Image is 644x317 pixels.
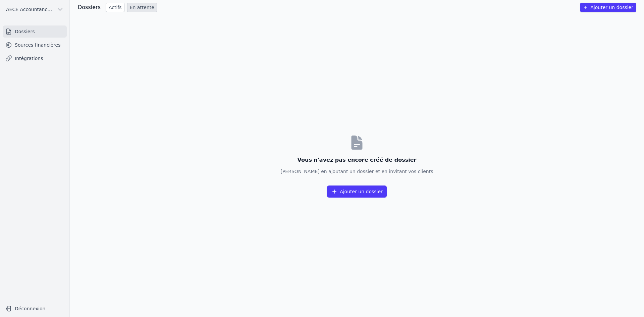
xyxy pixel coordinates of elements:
h3: Dossiers [78,3,101,11]
a: Actifs [106,3,124,12]
h3: Vous n'avez pas encore créé de dossier [280,156,433,164]
button: Déconnexion [3,303,67,314]
button: Ajouter un dossier [580,3,636,12]
span: AECE Accountancy SRL [6,6,54,13]
button: Ajouter un dossier [327,186,387,198]
a: Intégrations [3,52,67,64]
button: AECE Accountancy SRL [3,4,67,15]
a: En attente [127,3,157,12]
a: Sources financières [3,39,67,51]
a: Dossiers [3,25,67,38]
p: [PERSON_NAME] en ajoutant un dossier et en invitant vos clients [280,168,433,175]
